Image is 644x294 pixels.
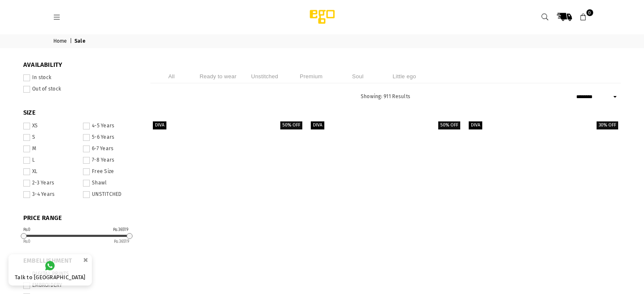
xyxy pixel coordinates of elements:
[337,69,379,83] li: Soul
[438,121,460,129] label: 50% off
[83,134,138,141] label: 5-6 Years
[197,69,239,83] li: Ready to wear
[290,69,332,83] li: Premium
[286,8,358,25] img: Ego
[538,9,553,25] a: Search
[50,14,65,20] a: Menu
[23,74,138,81] label: In stock
[23,157,78,164] label: L
[153,121,166,129] label: Diva
[150,69,193,83] li: All
[83,191,138,198] label: UNSTITCHED
[83,157,138,164] label: 7-8 Years
[83,123,138,129] label: 4-5 Years
[23,86,138,93] label: Out of stock
[23,228,31,232] div: ₨0
[47,34,597,48] nav: breadcrumbs
[70,38,73,45] span: |
[23,168,78,175] label: XL
[113,228,128,232] div: ₨36519
[469,121,482,129] label: Diva
[53,38,69,45] a: Home
[597,121,618,129] label: 30% off
[576,9,591,25] a: 0
[23,191,78,198] label: 3-4 Years
[83,146,138,152] label: 6-7 Years
[8,254,92,286] a: Talk to [GEOGRAPHIC_DATA]
[23,180,78,187] label: 2-3 Years
[586,9,593,16] span: 0
[243,69,286,83] li: Unstitched
[23,239,31,244] ins: 0
[311,121,324,129] label: Diva
[23,123,78,129] label: XS
[114,239,129,244] ins: 36519
[280,121,302,129] label: 50% off
[23,109,138,117] span: SIZE
[23,146,78,152] label: M
[83,168,138,175] label: Free Size
[361,93,410,99] span: Showing: 911 Results
[23,134,78,141] label: S
[23,61,138,69] span: Availability
[83,180,138,187] label: Shawl
[80,253,91,267] button: ×
[75,38,87,45] span: Sale
[383,69,426,83] li: Little ego
[23,214,138,223] span: PRICE RANGE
